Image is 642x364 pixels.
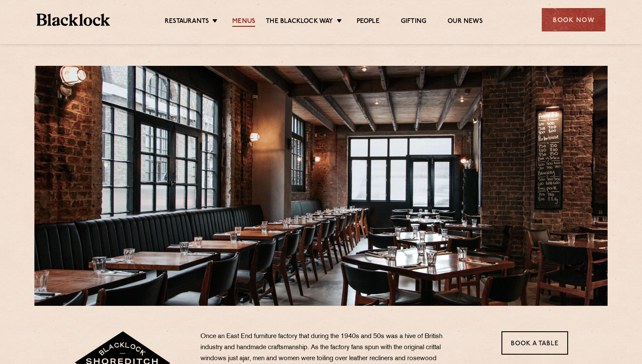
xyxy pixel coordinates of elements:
a: Menus [232,17,255,27]
a: Our News [448,17,483,27]
img: BL_Textured_Logo-footer-cropped.svg [37,14,110,26]
a: The Blacklock Way [266,17,333,27]
a: People [357,17,380,27]
a: Restaurants [165,17,209,27]
a: Gifting [401,17,426,27]
div: Book Now [542,8,605,31]
a: Book a Table [501,331,568,355]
